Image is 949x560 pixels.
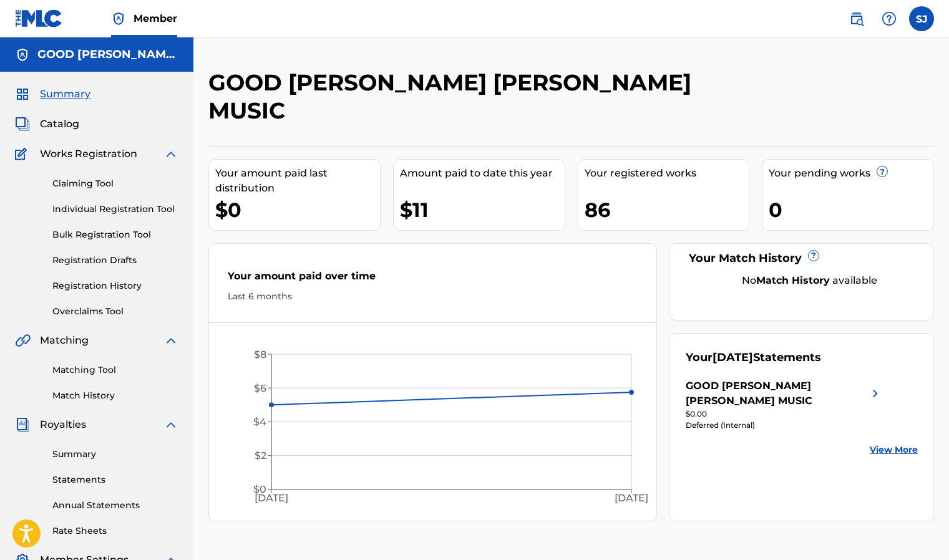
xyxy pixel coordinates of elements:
div: Your Statements [686,349,821,366]
span: Member [134,11,177,26]
a: Match History [52,389,178,402]
div: Your amount paid over time [228,269,638,290]
img: Accounts [15,47,30,62]
span: Royalties [40,417,86,432]
img: Catalog [15,117,30,132]
a: Overclaims Tool [52,305,178,318]
img: Matching [15,333,31,348]
iframe: Resource Center [914,367,949,468]
img: MLC Logo [15,9,63,27]
a: Individual Registration Tool [52,203,178,216]
a: Bulk Registration Tool [52,228,178,241]
span: Summary [40,87,90,102]
a: Claiming Tool [52,177,178,190]
img: expand [163,333,178,348]
a: Summary [52,448,178,461]
tspan: [DATE] [615,492,648,504]
div: Your pending works [769,166,933,181]
img: expand [163,147,178,162]
img: expand [163,417,178,432]
a: GOOD [PERSON_NAME] [PERSON_NAME] MUSICright chevron icon$0.00Deferred (Internal) [686,379,883,431]
span: ? [877,167,887,176]
strong: Match History [756,274,830,286]
span: [DATE] [713,350,753,364]
img: right chevron icon [868,379,883,408]
a: CatalogCatalog [15,117,79,132]
a: Public Search [844,6,869,31]
img: Summary [15,87,30,102]
img: Royalties [15,417,30,432]
a: Registration History [52,279,178,292]
a: SummarySummary [15,87,90,102]
h2: GOOD [PERSON_NAME] [PERSON_NAME] MUSIC [208,69,767,125]
span: Catalog [40,117,79,132]
a: View More [870,443,918,456]
a: Registration Drafts [52,254,178,267]
tspan: $0 [253,483,266,495]
tspan: $2 [255,450,266,461]
div: Your amount paid last distribution [215,166,380,196]
div: GOOD [PERSON_NAME] [PERSON_NAME] MUSIC [686,379,868,408]
tspan: $4 [253,416,266,428]
div: 0 [769,196,933,224]
h5: GOOD JON BAD JON MUSIC [37,47,178,62]
div: Amount paid to date this year [400,166,565,181]
span: Works Registration [40,147,137,162]
div: Your Match History [686,250,918,267]
div: $11 [400,196,565,224]
div: Your registered works [585,166,749,181]
span: ? [809,251,819,261]
a: Rate Sheets [52,524,178,538]
span: Matching [40,333,89,348]
tspan: $6 [254,382,266,394]
div: No available [701,273,918,288]
a: Matching Tool [52,364,178,377]
div: $0 [215,196,380,224]
a: Statements [52,473,178,486]
a: Annual Statements [52,499,178,512]
tspan: $8 [254,349,266,360]
img: help [882,11,897,26]
div: $0.00 [686,408,883,420]
div: Last 6 months [228,290,638,303]
div: Deferred (Internal) [686,420,883,431]
tspan: [DATE] [255,492,288,504]
img: Works Registration [15,147,31,162]
img: search [849,11,864,26]
div: 86 [585,196,749,224]
div: Help [877,6,902,31]
div: User Menu [909,6,934,31]
img: Top Rightsholder [111,11,126,26]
